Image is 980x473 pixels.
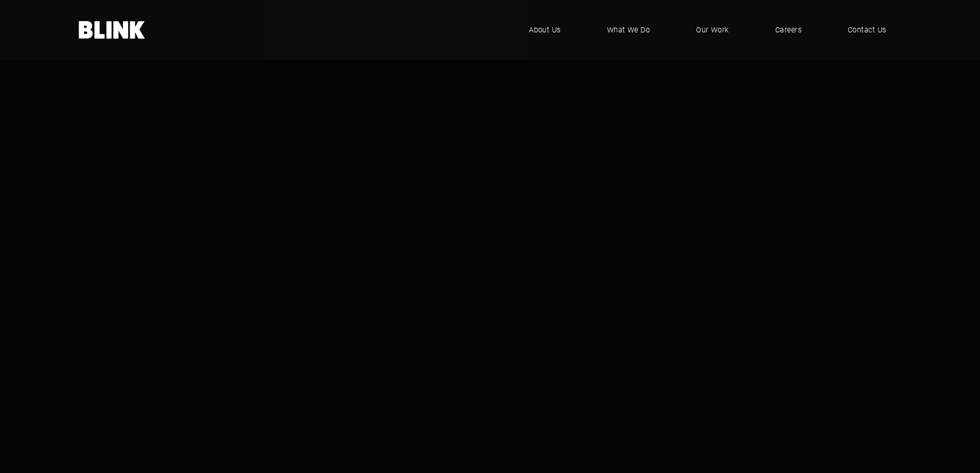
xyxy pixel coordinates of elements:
[848,24,886,36] span: Contact Us
[513,14,576,45] a: About Us
[696,24,729,36] span: Our Work
[832,14,902,45] a: Contact Us
[607,24,650,36] span: What We Do
[760,14,817,45] a: Careers
[529,24,561,36] span: About Us
[79,21,146,39] a: Home
[681,14,744,45] a: Our Work
[775,24,801,36] span: Careers
[592,14,666,45] a: What We Do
